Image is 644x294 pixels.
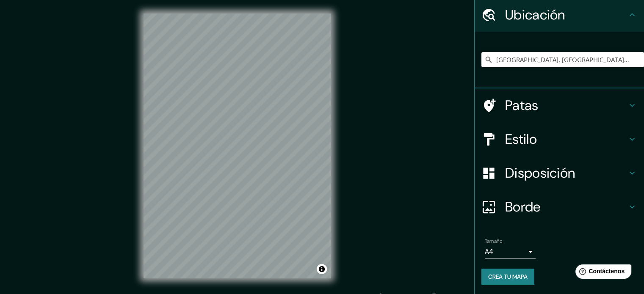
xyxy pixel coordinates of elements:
[485,247,493,256] font: A4
[505,164,575,182] font: Disposición
[505,130,537,148] font: Estilo
[475,88,644,122] div: Patas
[569,261,635,285] iframe: Lanzador de widgets de ayuda
[505,6,565,24] font: Ubicación
[485,245,536,258] div: A4
[475,122,644,156] div: Estilo
[475,190,644,224] div: Borde
[144,14,331,278] canvas: Mapa
[488,273,528,280] font: Crea tu mapa
[317,264,327,274] button: Activar o desactivar atribución
[505,198,541,216] font: Borde
[485,238,502,245] font: Tamaño
[475,156,644,190] div: Disposición
[481,52,644,67] input: Elige tu ciudad o zona
[505,96,539,114] font: Patas
[481,269,534,285] button: Crea tu mapa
